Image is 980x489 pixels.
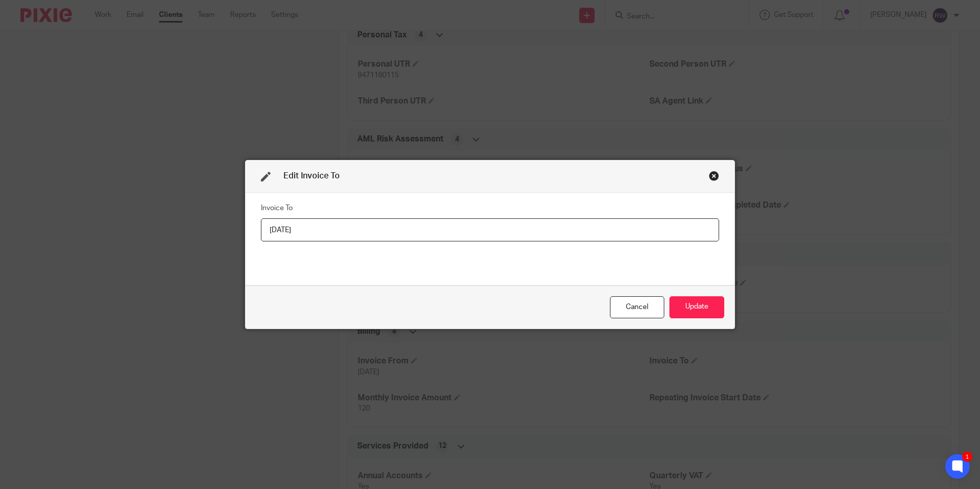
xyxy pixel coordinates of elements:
[261,203,293,213] label: Invoice To
[709,171,719,181] div: Close this dialog window
[669,296,724,318] button: Update
[261,218,719,241] input: Invoice To
[962,452,972,462] div: 1
[610,296,664,318] div: Close this dialog window
[283,172,340,180] span: Edit Invoice To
